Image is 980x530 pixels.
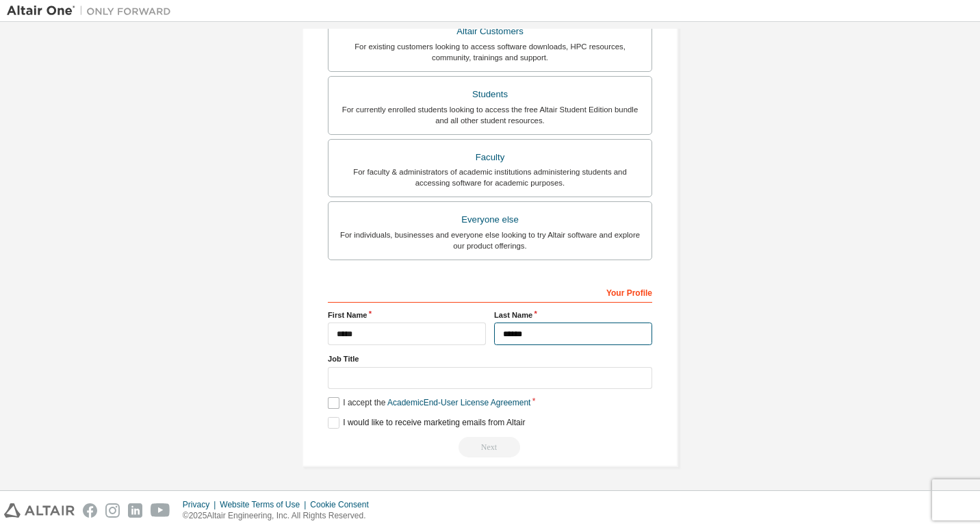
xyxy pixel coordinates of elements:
a: Academic End-User License Agreement [387,398,530,407]
div: For faculty & administrators of academic institutions administering students and accessing softwa... [337,166,643,188]
img: instagram.svg [105,503,120,518]
img: linkedin.svg [128,503,142,518]
img: facebook.svg [83,503,97,518]
div: Faculty [337,148,643,167]
label: I accept the [328,397,530,409]
div: Your Profile [328,281,652,303]
label: First Name [328,310,486,320]
div: Students [337,85,643,104]
div: Cookie Consent [310,499,376,510]
p: © 2025 Altair Engineering, Inc. All Rights Reserved. [183,510,377,522]
div: Read and acccept EULA to continue [328,437,652,457]
div: Website Terms of Use [220,499,310,510]
div: For individuals, businesses and everyone else looking to try Altair software and explore our prod... [337,229,643,251]
label: Last Name [494,310,652,320]
img: youtube.svg [151,503,170,518]
div: Altair Customers [337,22,643,41]
div: Everyone else [337,210,643,229]
div: For currently enrolled students looking to access the free Altair Student Edition bundle and all ... [337,104,643,126]
div: For existing customers looking to access software downloads, HPC resources, community, trainings ... [337,41,643,63]
label: Job Title [328,353,652,364]
label: I would like to receive marketing emails from Altair [328,417,525,429]
div: Privacy [183,499,220,510]
img: altair_logo.svg [4,503,75,518]
img: Altair One [7,4,178,18]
